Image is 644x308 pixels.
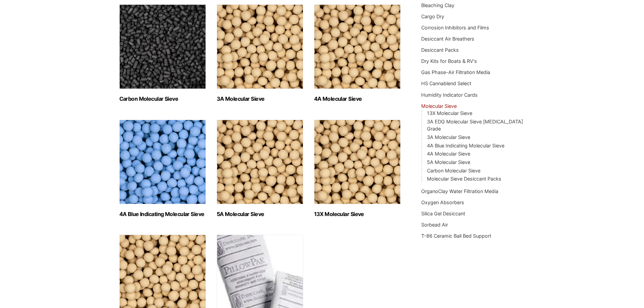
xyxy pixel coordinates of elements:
[421,188,498,194] a: OrganoClay Water Filtration Media
[421,233,491,239] a: T-86 Ceramic Ball Bed Support
[314,120,401,204] img: 13X Molecular Sieve
[119,120,206,204] img: 4A Blue Indicating Molecular Sieve
[314,211,401,217] h2: 13X Molecular Sieve
[217,120,303,217] a: Visit product category 5A Molecular Sieve
[421,36,474,42] a: Desiccant Air Breathers
[217,120,303,204] img: 5A Molecular Sieve
[119,96,206,102] h2: Carbon Molecular Sieve
[119,4,206,89] img: Carbon Molecular Sieve
[314,96,401,102] h2: 4A Molecular Sieve
[421,222,448,228] a: Sorbead Air
[427,176,501,182] a: Molecular Sieve Desiccant Packs
[217,4,303,102] a: Visit product category 3A Molecular Sieve
[314,4,401,102] a: Visit product category 4A Molecular Sieve
[427,143,504,148] a: 4A Blue Indicating Molecular Sieve
[427,151,470,157] a: 4A Molecular Sieve
[427,110,472,116] a: 13X Molecular Sieve
[427,134,470,140] a: 3A Molecular Sieve
[421,47,459,53] a: Desiccant Packs
[119,211,206,217] h2: 4A Blue Indicating Molecular Sieve
[421,211,465,216] a: Silica Gel Desiccant
[217,211,303,217] h2: 5A Molecular Sieve
[421,58,477,64] a: Dry Kits for Boats & RV's
[421,103,457,109] a: Molecular Sieve
[119,4,206,102] a: Visit product category Carbon Molecular Sieve
[119,120,206,217] a: Visit product category 4A Blue Indicating Molecular Sieve
[421,92,478,98] a: Humidity Indicator Cards
[217,4,303,89] img: 3A Molecular Sieve
[421,14,444,19] a: Cargo Dry
[427,159,470,165] a: 5A Molecular Sieve
[421,25,489,30] a: Corrosion Inhibitors and Films
[421,69,490,75] a: Gas Phase-Air Filtration Media
[421,80,471,86] a: HS Cannablend Select
[314,120,401,217] a: Visit product category 13X Molecular Sieve
[217,96,303,102] h2: 3A Molecular Sieve
[427,119,523,132] a: 3A EDG Molecular Sieve [MEDICAL_DATA] Grade
[427,168,480,173] a: Carbon Molecular Sieve
[314,4,401,89] img: 4A Molecular Sieve
[421,199,464,205] a: Oxygen Absorbers
[421,2,454,8] a: Bleaching Clay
